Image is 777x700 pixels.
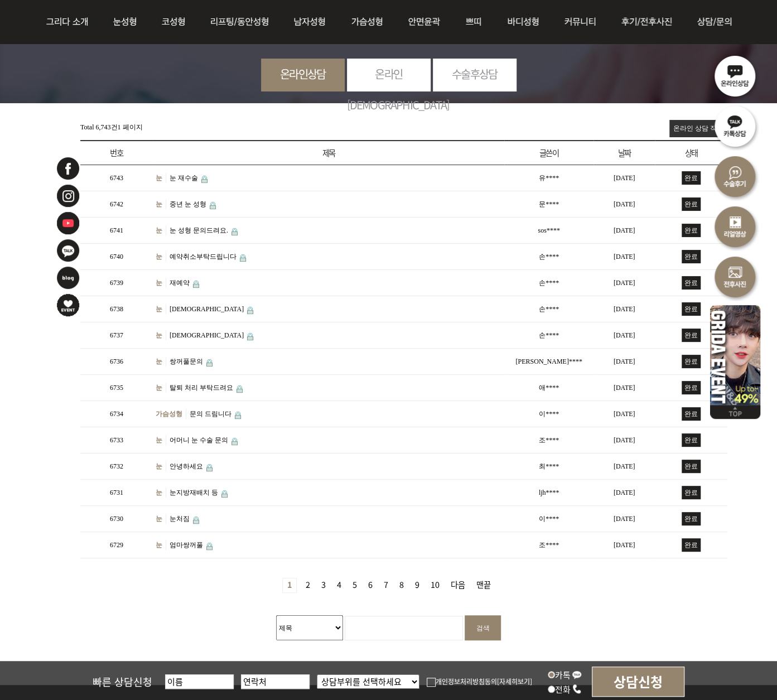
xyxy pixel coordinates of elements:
[446,578,470,592] a: 다음
[80,120,143,132] div: 1 페이지
[682,171,701,185] span: 완료
[237,385,243,393] img: 비밀글
[170,174,198,182] a: 눈 재수술
[593,453,655,480] td: [DATE]
[548,685,555,693] input: 전화
[80,506,153,532] td: 6730
[282,578,297,593] strong: 1
[682,197,701,211] span: 완료
[80,480,153,506] td: 6731
[593,506,655,532] td: [DATE]
[593,191,655,218] td: [DATE]
[426,578,444,592] a: 10
[170,331,244,339] a: [DEMOGRAPHIC_DATA]
[170,489,218,496] a: 눈지방재배치 등
[682,433,701,447] span: 완료
[190,410,231,418] a: 문의 드림니다
[206,543,213,550] img: 비밀글
[80,123,118,131] span: Total 6,743건
[80,141,153,165] th: 번호
[206,359,213,366] img: 비밀글
[710,301,760,405] img: 이벤트
[170,541,203,549] a: 엄마쌍꺼풀
[548,669,582,680] label: 카톡
[301,578,315,592] a: 2
[332,578,346,592] a: 4
[56,265,80,290] img: 네이버블로그
[593,165,655,191] td: [DATE]
[682,329,701,342] span: 완료
[472,578,495,592] a: 맨끝
[593,532,655,558] td: [DATE]
[593,375,655,401] td: [DATE]
[80,322,153,349] td: 6737
[682,355,701,368] span: 완료
[710,251,760,301] img: 수술전후사진
[411,578,424,592] a: 9
[56,156,80,181] img: 페이스북
[170,200,206,208] a: 중년 눈 성형
[593,270,655,296] td: [DATE]
[156,173,166,183] a: 눈
[593,349,655,375] td: [DATE]
[170,226,228,234] a: 눈 성형 문의드려요.
[593,480,655,506] td: [DATE]
[56,211,80,235] img: 유투브
[593,322,655,349] td: [DATE]
[655,141,727,165] th: 상태
[156,435,166,445] a: 눈
[80,191,153,218] td: 6742
[710,405,760,419] img: 위로가기
[427,678,436,687] img: checkbox.png
[56,184,80,208] img: 인스타그램
[427,677,497,686] label: 개인정보처리방침동의
[348,578,361,592] a: 5
[231,228,238,235] img: 비밀글
[80,453,153,480] td: 6732
[80,401,153,427] td: 6734
[240,254,246,262] img: 비밀글
[572,684,582,694] img: call_icon.png
[247,307,253,314] img: 비밀글
[93,674,152,689] span: 빠른 상담신청
[504,141,593,165] th: 글쓴이
[156,461,166,471] a: 눈
[156,383,166,393] a: 눈
[364,578,377,592] a: 6
[682,512,701,525] span: 완료
[80,427,153,453] td: 6733
[80,532,153,558] td: 6729
[593,218,655,244] td: [DATE]
[241,674,310,689] input: 연락처
[201,176,207,183] img: 비밀글
[80,375,153,401] td: 6735
[710,100,760,151] img: 카톡상담
[170,305,244,313] a: [DEMOGRAPHIC_DATA]
[710,50,760,100] img: 온라인상담
[221,490,228,498] img: 비밀글
[56,238,80,263] img: 카카오톡
[156,356,166,366] a: 눈
[433,59,517,89] a: 수술후상담
[379,578,393,592] a: 7
[170,462,203,470] a: 안녕하세요
[156,330,166,340] a: 눈
[170,358,203,365] a: 쌍꺼풀문의
[80,270,153,296] td: 6739
[80,165,153,191] td: 6743
[347,59,431,120] a: 온라인[DEMOGRAPHIC_DATA]
[261,59,345,89] a: 온라인상담
[156,278,166,288] a: 눈
[682,381,701,394] span: 완료
[170,253,237,260] a: 예약취소부탁드립니다
[592,667,684,697] input: 상담신청
[317,578,330,592] a: 3
[682,224,701,237] span: 완료
[682,276,701,289] span: 완료
[170,436,228,444] a: 어머니 눈 수술 문의
[206,464,213,471] img: 비밀글
[247,333,253,340] img: 비밀글
[193,516,199,524] img: 비밀글
[710,201,760,251] img: 리얼영상
[193,281,199,288] img: 비밀글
